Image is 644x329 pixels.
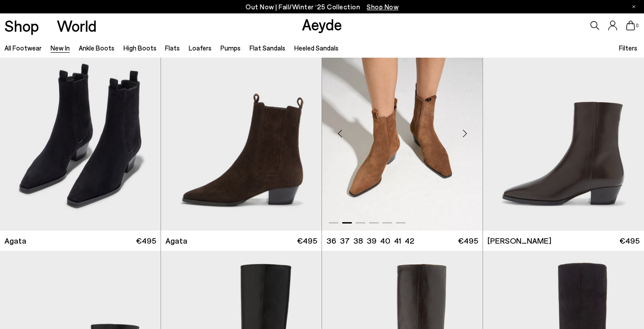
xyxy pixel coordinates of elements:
[161,29,322,231] a: Next slide Previous slide
[161,29,322,231] div: 1 / 6
[626,21,635,30] a: 0
[302,15,342,34] a: Aeyde
[220,44,241,52] a: Pumps
[165,235,187,246] span: Agata
[123,44,157,52] a: High Boots
[246,1,398,13] p: Out Now | Fall/Winter ‘25 Collection
[619,235,640,246] span: €495
[326,235,411,246] ul: variant
[297,235,317,246] span: €495
[322,29,483,231] a: Next slide Previous slide
[451,120,478,147] div: Next slide
[4,44,42,52] a: All Footwear
[367,235,377,246] li: 39
[189,44,212,52] a: Loafers
[367,3,398,11] span: Navigate to /collections/new-in
[340,235,350,246] li: 37
[4,235,26,246] span: Agata
[322,231,483,251] a: 36 37 38 39 40 41 42 €495
[635,23,640,28] span: 0
[57,18,97,34] a: World
[250,44,285,52] a: Flat Sandals
[322,29,483,231] div: 2 / 6
[483,231,644,251] a: [PERSON_NAME] €495
[458,235,478,246] span: €495
[405,235,414,246] li: 42
[483,29,644,231] img: Baba Pointed Cowboy Boots
[619,44,637,52] span: Filters
[161,231,322,251] a: Agata €495
[165,44,180,52] a: Flats
[136,235,156,246] span: €495
[161,29,322,231] img: Agata Suede Ankle Boots
[380,235,390,246] li: 40
[4,18,39,34] a: Shop
[51,44,70,52] a: New In
[326,120,353,147] div: Previous slide
[487,235,551,246] span: [PERSON_NAME]
[353,235,363,246] li: 38
[326,235,336,246] li: 36
[79,44,114,52] a: Ankle Boots
[394,235,401,246] li: 41
[322,29,483,231] img: Agata Suede Ankle Boots
[294,44,339,52] a: Heeled Sandals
